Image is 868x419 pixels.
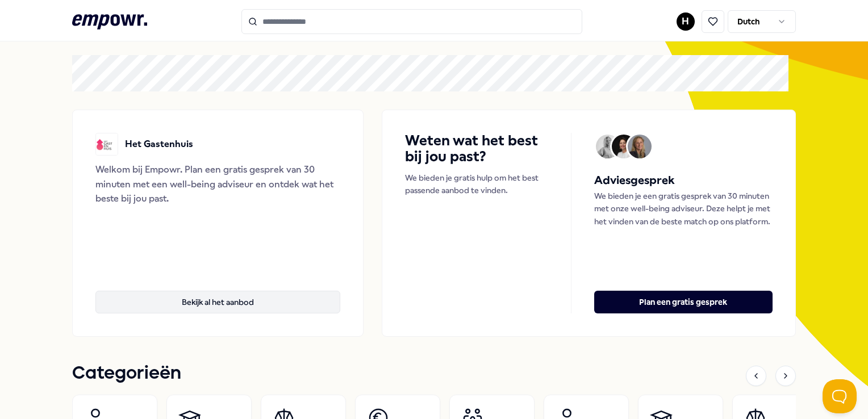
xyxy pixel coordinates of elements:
[628,135,652,158] img: Avatar
[95,162,340,206] div: Welkom bij Empowr. Plan een gratis gesprek van 30 minuten met een well-being adviseur en ontdek w...
[594,291,773,313] button: Plan een gratis gesprek
[594,190,773,228] p: We bieden je een gratis gesprek van 30 minuten met onze well-being adviseur. Deze helpt je met he...
[612,135,636,158] img: Avatar
[677,12,695,31] button: H
[596,135,620,158] img: Avatar
[405,133,548,165] h4: Weten wat het best bij jou past?
[125,137,193,152] p: Het Gastenhuis
[95,133,118,156] img: Het Gastenhuis
[72,359,181,388] h1: Categorieën
[823,379,857,413] iframe: Help Scout Beacon - Open
[241,9,582,34] input: Search for products, categories or subcategories
[95,273,340,313] a: Bekijk al het aanbod
[95,291,340,313] button: Bekijk al het aanbod
[405,171,548,197] p: We bieden je gratis hulp om het best passende aanbod te vinden.
[594,171,773,190] h5: Adviesgesprek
